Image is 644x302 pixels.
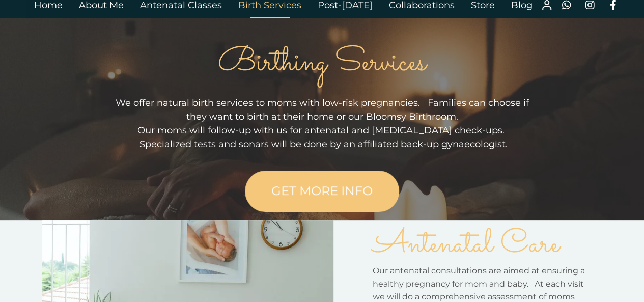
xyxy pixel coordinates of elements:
span: Birthing Services [218,39,426,88]
span: GET MORE INFO [271,183,373,198]
span: Antenatal Care [373,221,559,269]
span: Our moms will follow-up with us for antenatal and [MEDICAL_DATA] check-ups. Specialized tests and... [137,125,508,150]
span: We offer natural birth services to moms with low-risk pregnancies. Families can choose if they wa... [116,97,529,122]
a: GET MORE INFO [245,171,399,212]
